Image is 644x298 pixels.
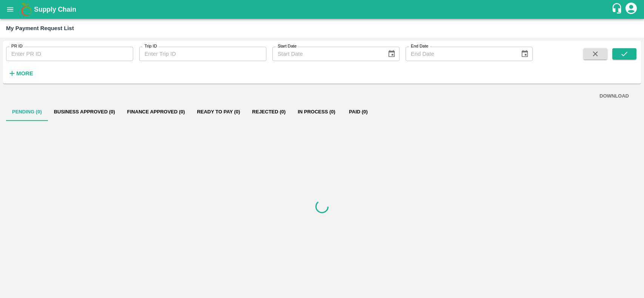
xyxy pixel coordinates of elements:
button: Paid (0) [341,103,375,121]
button: open drawer [2,1,19,18]
label: Trip ID [144,43,157,49]
input: End Date [406,47,515,61]
input: Enter Trip ID [139,47,266,61]
div: account of current user [624,2,638,17]
button: Business Approved (0) [48,103,121,121]
a: Supply Chain [34,4,611,15]
label: PR ID [11,43,23,49]
label: End Date [411,43,428,49]
div: My Payment Request List [6,23,74,33]
img: logo [19,2,34,17]
button: Choose date [518,47,532,61]
div: customer-support [611,3,624,16]
button: Finance Approved (0) [121,103,191,121]
button: DOWNLOAD [596,90,632,103]
strong: More [16,70,33,76]
button: Rejected (0) [246,103,292,121]
button: Choose date [384,47,399,61]
button: Pending (0) [6,103,48,121]
button: Ready To Pay (0) [191,103,246,121]
input: Start Date [272,47,381,61]
input: Enter PR ID [6,47,133,61]
button: In Process (0) [292,103,341,121]
button: More [6,67,35,80]
b: Supply Chain [34,6,76,13]
label: Start Date [278,43,297,49]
